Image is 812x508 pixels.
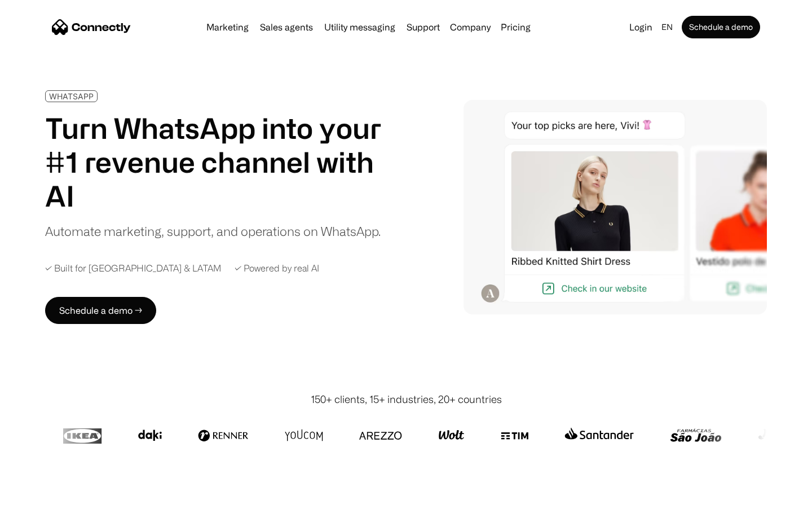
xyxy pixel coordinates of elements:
[45,111,395,213] h1: Turn WhatsApp into your #1 revenue channel with AI
[402,23,444,32] a: Support
[202,23,253,32] a: Marketing
[45,263,221,274] div: ✓ Built for [GEOGRAPHIC_DATA] & LATAM
[49,92,94,100] div: WHATSAPP
[235,263,319,274] div: ✓ Powered by real AI
[496,23,535,32] a: Pricing
[311,392,502,407] div: 150+ clients, 15+ industries, 20+ countries
[320,23,400,32] a: Utility messaging
[45,297,156,324] a: Schedule a demo →
[255,23,317,32] a: Sales agents
[682,16,760,38] a: Schedule a demo
[23,488,68,504] ul: Language list
[11,487,68,504] aside: Language selected: English
[625,19,657,35] a: Login
[45,222,381,240] div: Automate marketing, support, and operations on WhatsApp.
[661,19,673,35] div: en
[450,19,491,35] div: Company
